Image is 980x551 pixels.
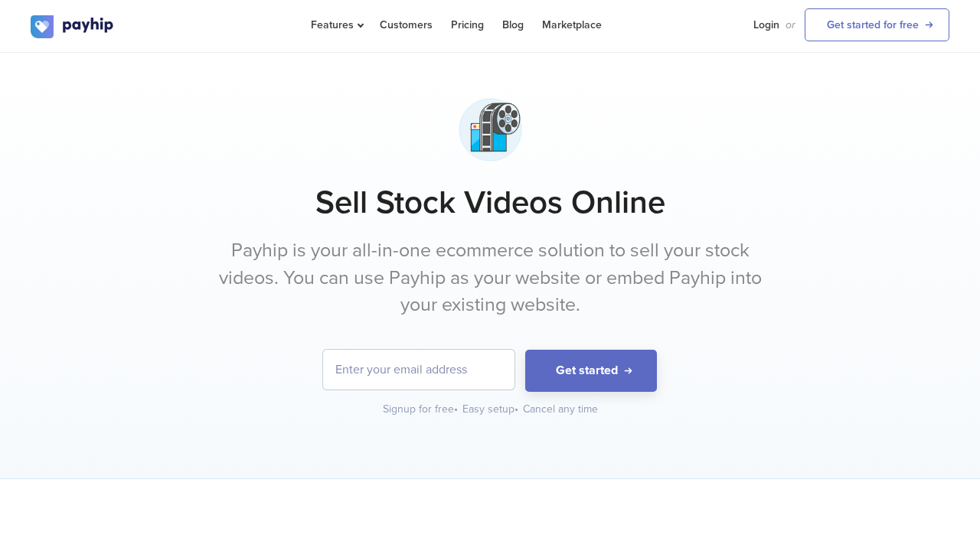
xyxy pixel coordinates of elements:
[31,184,949,222] h1: Sell Stock Videos Online
[452,91,529,168] img: video-film-roll-h74rpxzitwukswlpm22mmf.png
[323,350,514,390] input: Enter your email address
[523,402,598,417] div: Cancel any time
[805,8,949,41] a: Get started for free
[462,402,520,417] div: Easy setup
[311,18,361,31] span: Features
[454,403,458,416] span: •
[514,403,518,416] span: •
[383,402,459,417] div: Signup for free
[203,237,777,319] p: Payhip is your all-in-one ecommerce solution to sell your stock videos. You can use Payhip as you...
[525,350,657,392] button: Get started
[31,15,115,38] img: logo.svg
